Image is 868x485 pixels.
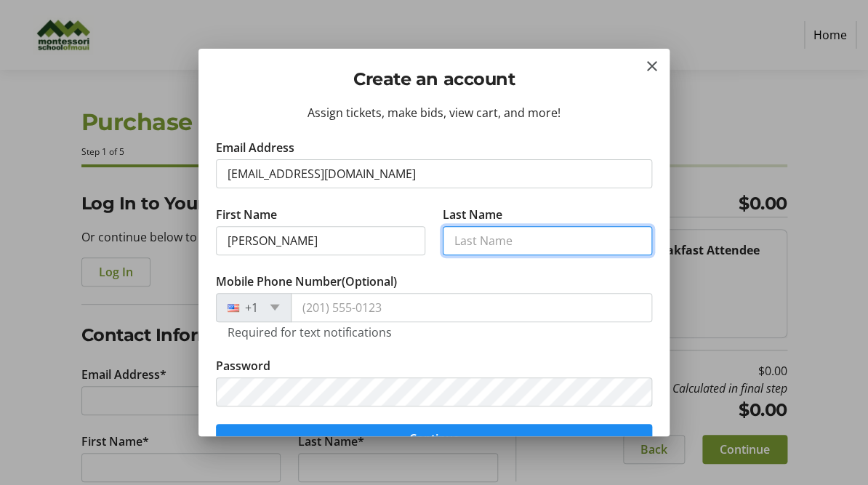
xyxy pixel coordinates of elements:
input: First Name [216,226,425,255]
label: Last Name [443,206,502,223]
input: Last Name [443,226,652,255]
input: Email Address [216,159,652,188]
label: First Name [216,206,277,223]
button: Close [643,57,661,75]
button: Continue [216,424,652,453]
tr-hint: Required for text notifications [228,325,392,340]
label: Mobile Phone Number (Optional) [216,273,397,290]
h2: Create an account [216,66,652,92]
label: Password [216,357,270,374]
input: (201) 555-0123 [291,293,652,322]
label: Email Address [216,139,294,156]
span: Continue [409,430,459,447]
div: Assign tickets, make bids, view cart, and more! [216,104,652,121]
